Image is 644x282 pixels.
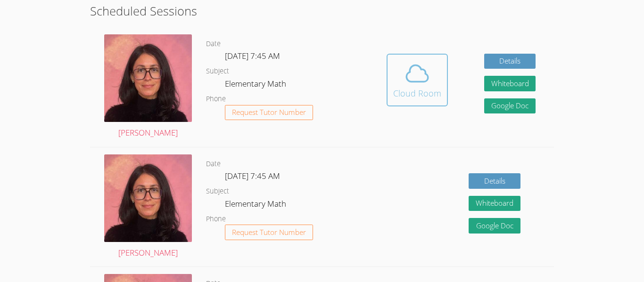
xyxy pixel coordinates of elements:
dd: Elementary Math [225,197,288,213]
dt: Date [206,158,221,170]
h2: Scheduled Sessions [90,2,554,20]
span: [DATE] 7:45 AM [225,50,280,61]
dd: Elementary Math [225,77,288,93]
dt: Subject [206,65,229,77]
div: Cloud Room [393,87,441,100]
img: headshot.jpg [104,34,192,122]
a: [PERSON_NAME] [104,34,192,140]
span: Request Tutor Number [232,229,306,236]
a: Google Doc [484,98,536,114]
button: Whiteboard [469,196,520,211]
dt: Phone [206,213,226,225]
a: [PERSON_NAME] [104,154,192,260]
dt: Phone [206,93,226,105]
span: [DATE] 7:45 AM [225,170,280,181]
a: Details [469,173,520,189]
dt: Date [206,38,221,50]
span: Request Tutor Number [232,109,306,116]
dt: Subject [206,185,229,197]
img: headshot.jpg [104,154,192,242]
button: Request Tutor Number [225,225,313,240]
button: Request Tutor Number [225,105,313,121]
a: Details [484,54,536,69]
button: Cloud Room [387,54,448,106]
a: Google Doc [469,218,520,234]
button: Whiteboard [484,76,536,91]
